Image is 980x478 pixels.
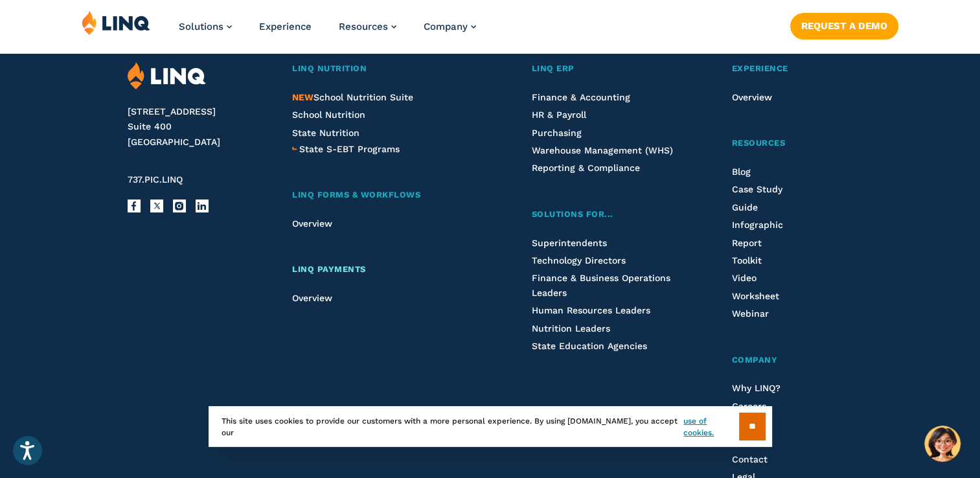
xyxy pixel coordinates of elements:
[150,199,163,212] a: X
[292,92,313,102] span: NEW
[82,10,150,35] img: LINQ | K‑12 Software
[732,62,853,76] a: Experience
[292,218,332,229] a: Overview
[732,308,769,319] a: Webinar
[732,138,786,148] span: Resources
[179,21,232,32] a: Solutions
[299,144,400,154] span: State S-EBT Programs
[532,109,586,120] a: HR & Payroll
[732,92,772,102] a: Overview
[292,92,413,102] span: School Nutrition Suite
[732,291,779,301] a: Worksheet
[128,199,141,212] a: Facebook
[128,174,183,185] span: 737.PIC.LINQ
[532,255,626,266] a: Technology Directors
[532,62,678,76] a: LINQ ERP
[732,137,853,150] a: Resources
[196,199,209,212] a: LinkedIn
[532,163,640,173] a: Reporting & Compliance
[292,128,359,138] a: State Nutrition
[532,63,575,73] span: LINQ ERP
[924,426,961,462] button: Hello, have a question? Let’s chat.
[732,383,781,393] a: Why LINQ?
[532,238,607,248] a: Superintendents
[209,406,772,447] div: This site uses cookies to provide our customers with a more personal experience. By using [DOMAIN...
[732,166,751,177] a: Blog
[179,21,223,32] span: Solutions
[424,21,468,32] span: Company
[532,323,610,334] a: Nutrition Leaders
[128,62,206,90] img: LINQ | K‑12 Software
[732,354,853,367] a: Company
[259,21,312,32] a: Experience
[339,21,388,32] span: Resources
[732,63,788,73] span: Experience
[292,190,420,199] span: LINQ Forms & Workflows
[292,63,367,73] span: LINQ Nutrition
[292,62,478,76] a: LINQ Nutrition
[299,142,400,156] a: State S-EBT Programs
[732,255,762,266] a: Toolkit
[790,13,898,39] a: Request a Demo
[128,104,268,150] address: [STREET_ADDRESS] Suite 400 [GEOGRAPHIC_DATA]
[683,415,738,438] a: use of cookies.
[732,401,766,411] a: Careers
[292,293,332,303] a: Overview
[732,273,757,283] a: Video
[292,263,478,277] a: LINQ Payments
[292,264,366,274] span: LINQ Payments
[173,199,186,212] a: Instagram
[732,202,758,212] a: Guide
[790,10,898,39] nav: Button Navigation
[292,109,365,120] a: School Nutrition
[179,10,476,53] nav: Primary Navigation
[732,355,778,365] span: Company
[732,220,783,230] a: Infographic
[532,305,650,315] a: Human Resources Leaders
[532,341,647,351] a: State Education Agencies
[292,92,413,102] a: NEWSchool Nutrition Suite
[732,238,762,248] a: Report
[424,21,476,32] a: Company
[532,145,673,155] a: Warehouse Management (WHS)
[532,128,582,138] a: Purchasing
[732,184,782,194] a: Case Study
[339,21,396,32] a: Resources
[532,273,670,297] a: Finance & Business Operations Leaders
[292,188,478,202] a: LINQ Forms & Workflows
[532,92,630,102] a: Finance & Accounting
